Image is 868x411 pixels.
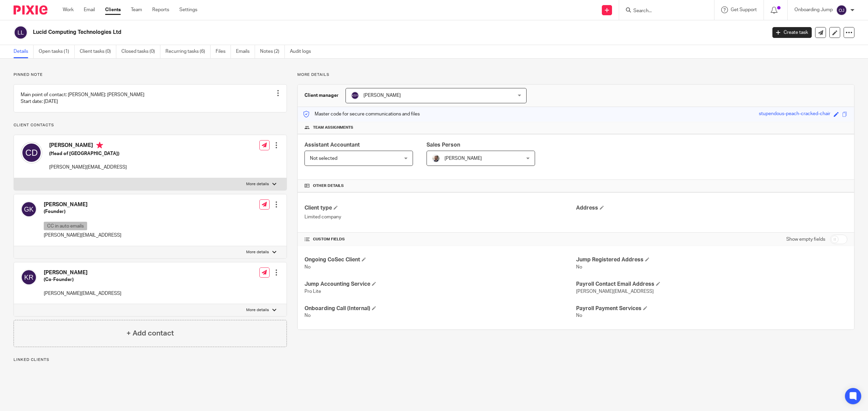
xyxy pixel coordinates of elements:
span: No [576,265,582,269]
span: Sales Person [427,142,460,148]
a: Work [63,6,74,13]
img: svg%3E [21,201,37,217]
h4: Ongoing CoSec Client [304,256,576,263]
p: Onboarding Jump [794,6,833,13]
span: Not selected [310,156,337,161]
img: svg%3E [836,5,847,16]
h4: CUSTOM FIELDS [304,237,576,242]
span: Team assignments [313,125,353,130]
a: Files [216,45,231,58]
p: Pinned note [14,72,287,78]
span: Assistant Accountant [304,142,360,148]
p: [PERSON_NAME][EMAIL_ADDRESS] [49,164,127,171]
a: Email [84,6,95,13]
h4: Payroll Contact Email Address [576,281,847,288]
h4: Jump Registered Address [576,256,847,263]
a: Audit logs [290,45,316,58]
span: [PERSON_NAME] [445,156,482,161]
a: Create task [772,27,812,38]
h5: (Founder) [44,208,121,215]
a: Client tasks (0) [80,45,116,58]
a: Settings [179,6,197,13]
p: More details [246,250,269,255]
span: No [304,313,311,318]
a: Team [131,6,142,13]
span: [PERSON_NAME] [363,93,401,98]
h4: [PERSON_NAME] [44,201,121,208]
h4: [PERSON_NAME] [44,269,121,276]
a: Open tasks (1) [39,45,75,58]
input: Search [633,8,694,14]
h5: (Co-Founder) [44,276,121,283]
h4: Payroll Payment Services [576,305,847,312]
div: stupendous-peach-cracked-chair [759,110,830,118]
p: Master code for secure communications and files [303,111,420,117]
img: svg%3E [14,25,28,40]
a: Notes (2) [260,45,285,58]
a: Reports [152,6,169,13]
i: Primary [96,142,103,149]
img: svg%3E [351,91,359,100]
img: svg%3E [21,269,37,285]
h5: (Head of [GEOGRAPHIC_DATA]) [49,150,127,157]
a: Clients [105,6,121,13]
span: [PERSON_NAME][EMAIL_ADDRESS] [576,289,654,294]
h2: Lucid Computing Technologies Ltd [33,29,616,36]
h4: Onboarding Call (Internal) [304,305,576,312]
p: [PERSON_NAME][EMAIL_ADDRESS] [44,290,121,297]
p: Linked clients [14,357,287,363]
span: Other details [313,183,344,189]
a: Recurring tasks (6) [165,45,211,58]
img: Matt%20Circle.png [432,154,440,163]
span: No [576,313,582,318]
p: CC in auto emails [44,222,87,230]
span: Get Support [731,7,757,12]
p: More details [246,307,269,313]
span: Pro Lite [304,289,321,294]
p: More details [297,72,854,78]
a: Emails [236,45,255,58]
p: [PERSON_NAME][EMAIL_ADDRESS] [44,232,121,239]
span: No [304,265,311,269]
h4: + Add contact [126,328,174,339]
h4: [PERSON_NAME] [49,142,127,150]
a: Details [14,45,34,58]
a: Closed tasks (0) [121,45,160,58]
h4: Address [576,204,847,212]
h4: Client type [304,204,576,212]
label: Show empty fields [786,236,825,243]
img: Pixie [14,5,47,15]
h4: Jump Accounting Service [304,281,576,288]
p: Limited company [304,214,576,220]
p: More details [246,181,269,187]
h3: Client manager [304,92,339,99]
img: svg%3E [21,142,42,164]
p: Client contacts [14,123,287,128]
